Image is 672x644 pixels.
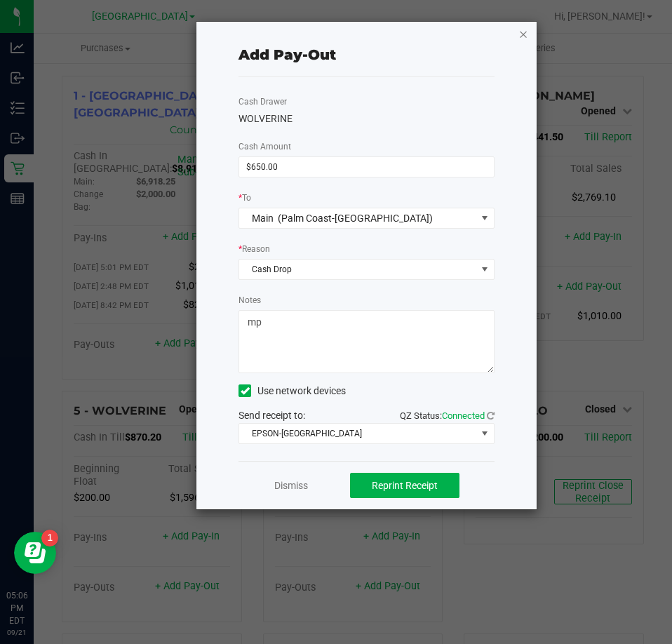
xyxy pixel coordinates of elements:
span: Cash Drop [239,260,476,279]
div: WOLVERINE [238,112,495,126]
label: Reason [238,243,270,255]
label: Cash Drawer [238,95,287,108]
span: QZ Status: [400,410,495,421]
span: EPSON-[GEOGRAPHIC_DATA] [239,424,476,443]
span: Send receipt to: [238,410,305,421]
span: (Palm Coast-[GEOGRAPHIC_DATA]) [278,213,433,224]
a: Dismiss [274,478,308,493]
span: Reprint Receipt [372,480,438,491]
iframe: Resource center [14,532,56,574]
label: Use network devices [238,384,346,398]
div: Add Pay-Out [238,44,336,65]
button: Reprint Receipt [350,473,459,498]
span: Main [252,213,274,224]
span: Cash Amount [238,142,291,152]
iframe: Resource center unread badge [41,530,58,546]
label: To [238,192,251,204]
span: Connected [442,410,485,421]
label: Notes [238,294,261,307]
